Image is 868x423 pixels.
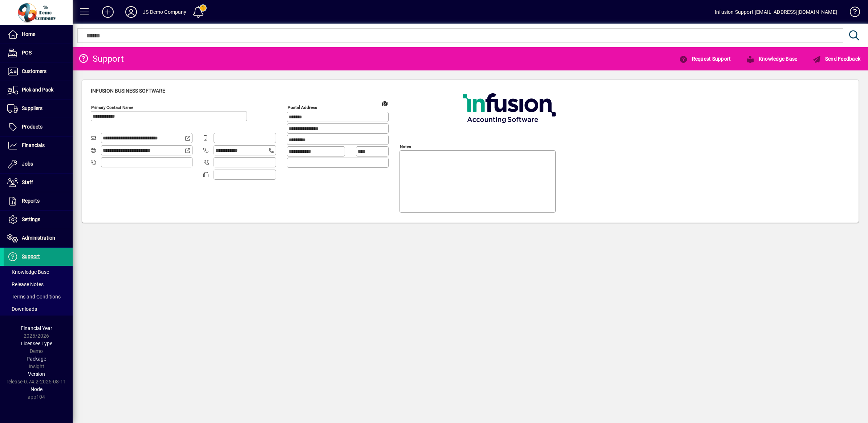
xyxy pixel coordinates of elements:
[22,216,40,222] span: Settings
[679,56,731,62] span: Request Support
[4,25,73,44] a: Home
[4,174,73,192] a: Staff
[4,155,73,173] a: Jobs
[91,105,133,110] mat-label: Primary Contact Name
[27,356,46,362] span: Package
[4,278,73,290] a: Release Notes
[4,81,73,99] a: Pick and Pack
[738,52,805,65] a: Knowledge Base
[4,44,73,62] a: POS
[4,303,73,315] a: Downloads
[4,266,73,278] a: Knowledge Base
[4,229,73,247] a: Administration
[744,52,799,65] button: Knowledge Base
[22,161,33,167] span: Jobs
[379,97,390,109] a: View on map
[4,137,73,155] a: Financials
[22,68,46,74] span: Customers
[4,62,73,81] a: Customers
[400,144,411,149] mat-label: Notes
[4,290,73,303] a: Terms and Conditions
[96,5,119,19] button: Add
[4,118,73,136] a: Products
[22,50,32,56] span: POS
[22,235,55,241] span: Administration
[677,52,733,65] button: Request Support
[119,5,143,19] button: Profile
[7,306,37,312] span: Downloads
[91,88,165,94] span: Infusion Business Software
[7,281,44,287] span: Release Notes
[22,87,53,93] span: Pick and Pack
[78,53,124,65] div: Support
[22,31,35,37] span: Home
[22,142,45,148] span: Financials
[7,269,49,275] span: Knowledge Base
[31,386,42,392] span: Node
[812,56,860,62] span: Send Feedback
[746,56,797,62] span: Knowledge Base
[21,341,52,346] span: Licensee Type
[22,124,42,130] span: Products
[21,325,52,331] span: Financial Year
[22,253,40,259] span: Support
[143,6,187,18] div: JS Demo Company
[4,192,73,210] a: Reports
[4,99,73,118] a: Suppliers
[28,371,45,377] span: Version
[22,179,33,185] span: Staff
[844,1,859,25] a: Knowledge Base
[22,105,42,111] span: Suppliers
[4,211,73,229] a: Settings
[7,294,61,300] span: Terms and Conditions
[811,52,862,65] button: Send Feedback
[715,6,837,18] div: Infusion Support [EMAIL_ADDRESS][DOMAIN_NAME]
[22,198,40,204] span: Reports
